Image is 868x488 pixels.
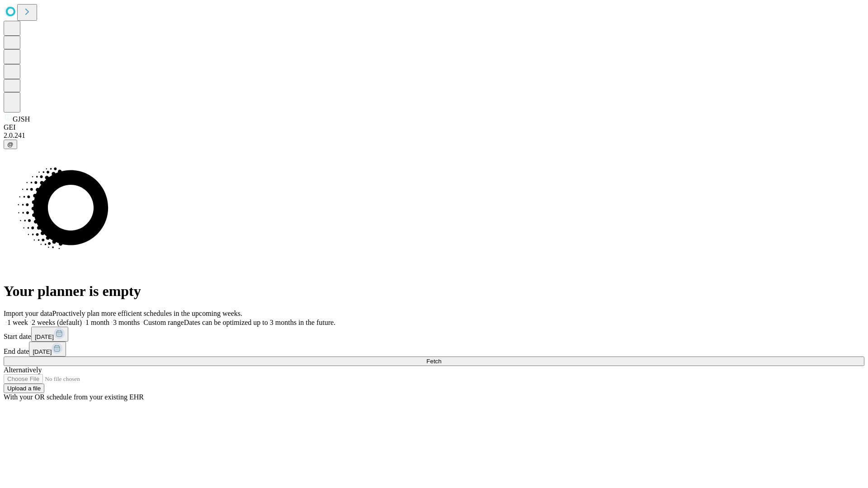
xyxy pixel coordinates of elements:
span: Dates can be optimized up to 3 months in the future. [184,319,335,326]
div: GEI [4,123,864,131]
span: 3 months [113,319,140,326]
span: [DATE] [35,333,54,340]
span: Fetch [426,358,441,365]
span: [DATE] [33,348,52,355]
span: 1 week [7,319,28,326]
span: Alternatively [4,366,42,374]
button: Upload a file [4,384,44,393]
div: End date [4,342,864,357]
span: Proactively plan more efficient schedules in the upcoming weeks. [52,310,242,317]
span: 1 month [85,319,109,326]
span: With your OR schedule from your existing EHR [4,393,144,401]
span: 2 weeks (default) [32,319,82,326]
span: GJSH [13,115,30,123]
span: @ [7,141,14,148]
button: [DATE] [29,342,66,357]
h1: Your planner is empty [4,283,864,300]
button: Fetch [4,357,864,366]
span: Custom range [143,319,184,326]
span: Import your data [4,310,52,317]
div: 2.0.241 [4,131,864,140]
div: Start date [4,327,864,342]
button: @ [4,140,17,149]
button: [DATE] [31,327,68,342]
